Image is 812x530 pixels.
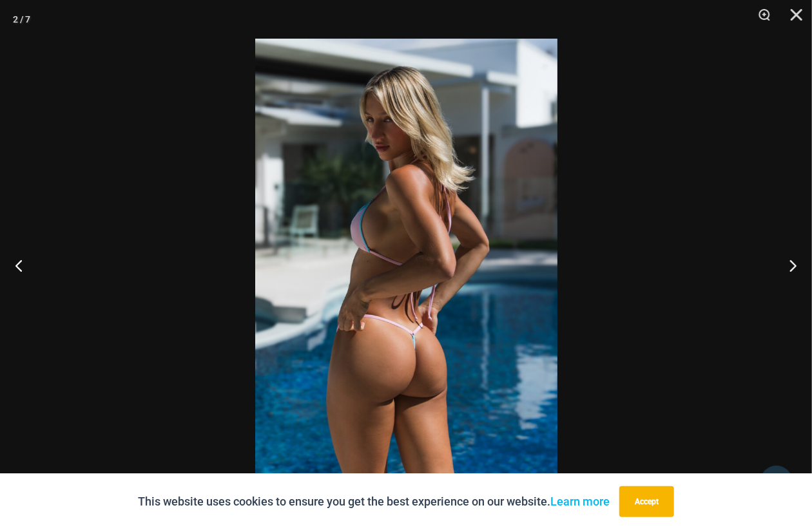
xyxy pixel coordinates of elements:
div: 2 / 7 [13,10,30,29]
img: That Summer Dawn 3063 Tri Top 4309 Micro 04 [255,39,557,491]
button: Accept [619,486,674,517]
a: Learn more [550,495,610,508]
p: This website uses cookies to ensure you get the best experience on our website. [138,492,610,511]
button: Next [764,233,812,298]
